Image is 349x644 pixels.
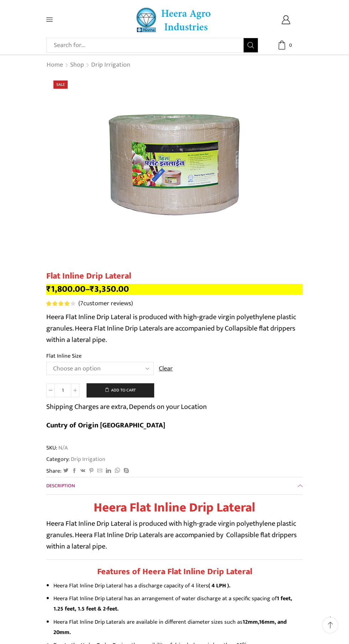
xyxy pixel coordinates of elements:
button: Search button [244,38,258,52]
a: (7customer reviews) [78,299,133,308]
a: Clear options [159,364,173,374]
a: Drip Irrigation [70,455,105,464]
span: Share: [46,467,62,475]
li: Heera Flat Inline Drip Lateral has a discharge capacity of 4 liters [53,581,303,591]
li: Heera Flat Inline Drip Laterals are available in different diameter sizes such as [53,617,303,637]
strong: Heera Flat Inline Drip Lateral [94,497,255,518]
span: Rated out of 5 based on customer ratings [46,301,69,306]
p: Heera Flat Inline Drip Lateral is produced with high-grade virgin polyethylene plastic granules. ... [46,311,303,346]
span: 7 [46,301,77,306]
span: ₹ [46,282,51,296]
button: Add to cart [87,383,154,398]
strong: Features of Heera Flat Inline Drip Lateral [97,565,252,579]
a: Drip Irrigation [91,61,131,70]
bdi: 1,800.00 [46,282,85,296]
a: Home [46,61,63,70]
p: Shipping Charges are extra, Depends on your Location [46,401,207,412]
input: Search for... [50,38,244,52]
bdi: 3,350.00 [90,282,129,296]
div: Rated 4.00 out of 5 [46,301,75,306]
nav: Breadcrumb [46,61,131,70]
label: Flat Inline Size [46,352,82,360]
strong: 12mm,16mm, and 20mm. [53,617,287,637]
span: SKU: [46,444,303,452]
span: 7 [80,298,83,309]
img: Flat Inline Drip Lateral [85,75,264,253]
h1: Flat Inline Drip Lateral [46,271,303,281]
span: Description [46,482,75,490]
a: Shop [70,61,84,70]
p: Heera Flat Inline Drip Lateral is produced with high-grade virgin polyethylene plastic granules. ... [46,518,303,552]
strong: ( 4 LPH ). [208,581,230,590]
span: Sale [53,80,68,89]
li: Heera Flat Inline Drip Lateral has an arrangement of water discharge at a specific spacing of [53,593,303,614]
span: Category: [46,455,105,463]
p: – [46,284,303,295]
span: 0 [287,42,294,49]
b: Cuntry of Origin [GEOGRAPHIC_DATA] [46,419,165,431]
span: N/A [57,444,68,452]
a: 0 [269,41,303,50]
a: Description [46,477,303,494]
span: ₹ [90,282,94,296]
input: Product quantity [55,384,71,397]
